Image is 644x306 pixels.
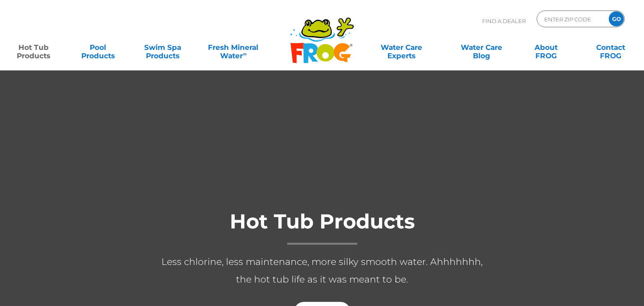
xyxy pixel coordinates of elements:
a: AboutFROG [521,39,571,56]
a: Fresh MineralWater∞ [202,39,265,56]
a: Water CareBlog [457,39,507,56]
a: Hot TubProducts [8,39,59,56]
a: ContactFROG [585,39,636,56]
input: GO [609,11,624,26]
a: PoolProducts [73,39,123,56]
input: Zip Code Form [543,13,600,25]
h1: Hot Tub Products [154,210,490,245]
a: Swim SpaProducts [138,39,188,56]
sup: ∞ [243,51,247,57]
p: Less chlorine, less maintenance, more silky smooth water. Ahhhhhhh, the hot tub life as it was me... [154,253,490,288]
a: Water CareExperts [361,39,442,56]
p: Find A Dealer [482,10,526,31]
